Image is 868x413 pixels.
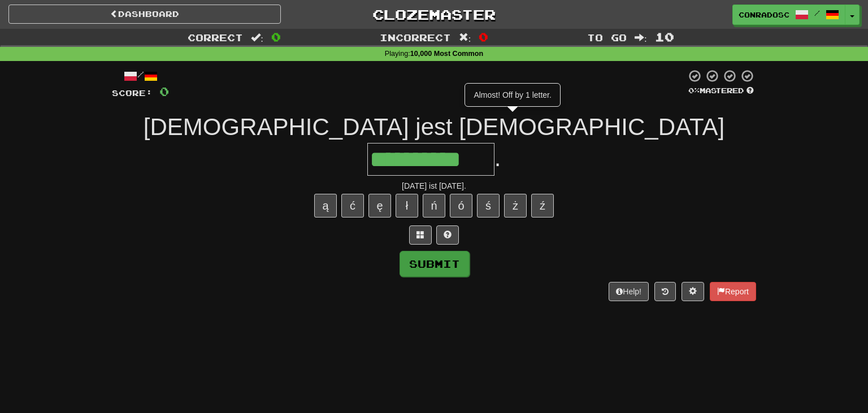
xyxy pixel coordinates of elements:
[188,32,243,43] span: Correct
[112,88,153,98] span: Score:
[271,30,281,44] span: 0
[587,32,627,43] span: To go
[710,282,756,301] button: Report
[251,33,263,42] span: :
[341,194,364,218] button: ć
[739,10,789,20] span: conradosc
[494,145,501,171] span: .
[380,32,451,43] span: Incorrect
[477,194,500,218] button: ś
[298,5,570,24] a: Clozemaster
[112,180,756,192] div: [DATE] ist [DATE].
[436,225,459,245] button: Single letter hint - you only get 1 per sentence and score half the points! alt+h
[654,282,676,301] button: Round history (alt+y)
[474,90,551,99] span: Almost! Off by 1 letter.
[396,194,418,218] button: ł
[688,86,700,95] span: 0 %
[368,194,391,218] button: ę
[450,194,472,218] button: ó
[635,33,647,42] span: :
[410,50,483,58] strong: 10,000 Most Common
[400,251,470,277] button: Submit
[423,194,445,218] button: ń
[655,30,674,44] span: 10
[314,194,337,218] button: ą
[159,84,169,98] span: 0
[112,69,169,83] div: /
[459,33,471,42] span: :
[144,114,724,140] span: [DEMOGRAPHIC_DATA] jest [DEMOGRAPHIC_DATA]
[504,194,527,218] button: ż
[531,194,554,218] button: ź
[8,5,281,24] a: Dashboard
[732,5,845,25] a: conradosc /
[609,282,649,301] button: Help!
[814,9,820,17] span: /
[686,86,756,96] div: Mastered
[479,30,488,44] span: 0
[409,225,432,245] button: Switch sentence to multiple choice alt+p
